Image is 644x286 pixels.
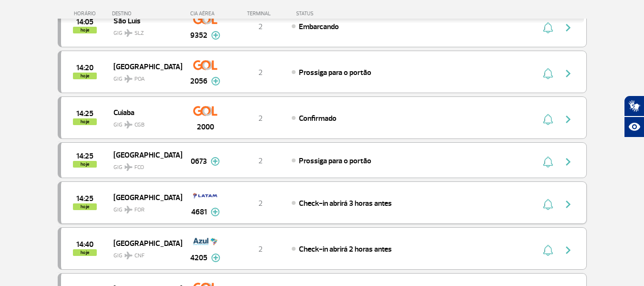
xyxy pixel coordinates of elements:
[191,156,207,167] span: 0673
[124,121,133,128] img: destiny_airplane.svg
[291,11,369,17] div: STATUS
[124,206,133,213] img: destiny_airplane.svg
[124,29,133,37] img: destiny_airplane.svg
[73,73,97,79] span: hoje
[543,68,553,79] img: sino-painel-voo.svg
[113,201,174,214] span: GIG
[258,22,263,32] span: 2
[73,27,97,33] span: hoje
[112,11,182,17] div: DESTINO
[299,199,392,208] span: Check-in abrirá 3 horas antes
[299,244,392,254] span: Check-in abrirá 2 horas antes
[562,114,574,125] img: seta-direita-painel-voo.svg
[113,158,174,172] span: GIG
[197,121,214,133] span: 2000
[543,199,553,210] img: sino-painel-voo.svg
[113,60,174,73] span: [GEOGRAPHIC_DATA]
[134,75,145,84] span: POA
[562,156,574,168] img: seta-direita-painel-voo.svg
[76,110,93,117] span: 2025-09-27 14:25:00
[258,199,263,208] span: 2
[229,11,291,17] div: TERMINAL
[543,156,553,168] img: sino-painel-voo.svg
[190,252,207,264] span: 4205
[562,68,574,79] img: seta-direita-painel-voo.svg
[182,11,229,17] div: CIA AÉREA
[113,148,174,161] span: [GEOGRAPHIC_DATA]
[124,252,133,259] img: destiny_airplane.svg
[624,117,644,138] button: Abrir recursos assistivos.
[299,114,337,123] span: Confirmado
[190,30,207,41] span: 9352
[258,244,263,254] span: 2
[113,106,174,118] span: Cuiaba
[76,195,93,202] span: 2025-09-27 14:25:00
[134,121,144,129] span: CGB
[73,118,97,125] span: hoje
[543,22,553,33] img: sino-painel-voo.svg
[76,64,93,71] span: 2025-09-27 14:20:00
[543,244,553,256] img: sino-painel-voo.svg
[134,252,144,260] span: CNF
[211,254,220,262] img: mais-info-painel-voo.svg
[124,163,133,171] img: destiny_airplane.svg
[211,208,220,216] img: mais-info-painel-voo.svg
[134,29,144,38] span: SLZ
[134,163,144,172] span: FCO
[73,203,97,210] span: hoje
[211,157,220,166] img: mais-info-painel-voo.svg
[211,31,220,40] img: mais-info-painel-voo.svg
[76,153,93,159] span: 2025-09-27 14:25:00
[113,70,174,84] span: GIG
[113,116,174,129] span: GIG
[113,24,174,38] span: GIG
[61,11,112,17] div: HORÁRIO
[543,114,553,125] img: sino-painel-voo.svg
[624,95,644,138] div: Plugin de acessibilidade da Hand Talk.
[190,75,207,87] span: 2056
[73,161,97,168] span: hoje
[134,206,144,214] span: FOR
[73,249,97,256] span: hoje
[258,114,263,123] span: 2
[258,68,263,77] span: 2
[113,191,174,203] span: [GEOGRAPHIC_DATA]
[113,246,174,260] span: GIG
[113,237,174,249] span: [GEOGRAPHIC_DATA]
[624,95,644,117] button: Abrir tradutor de língua de sinais.
[562,199,574,210] img: seta-direita-painel-voo.svg
[191,206,207,218] span: 4681
[124,75,133,83] img: destiny_airplane.svg
[299,22,339,32] span: Embarcando
[562,22,574,33] img: seta-direita-painel-voo.svg
[211,77,220,85] img: mais-info-painel-voo.svg
[562,244,574,256] img: seta-direita-painel-voo.svg
[299,68,371,77] span: Prossiga para o portão
[258,156,263,166] span: 2
[299,156,371,166] span: Prossiga para o portão
[76,19,93,25] span: 2025-09-27 14:05:00
[76,241,93,248] span: 2025-09-27 14:40:00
